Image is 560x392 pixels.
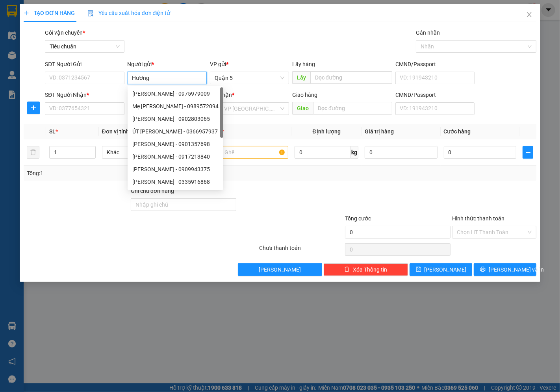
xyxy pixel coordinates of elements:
[128,87,223,100] div: chương - 0975979009
[50,41,119,52] span: Tiêu chuẩn
[128,100,223,113] div: Mẹ Phương - 0989572094
[132,178,219,186] div: [PERSON_NAME] - 0335916868
[292,92,317,98] span: Giao hàng
[313,102,392,115] input: Dọc đường
[526,11,532,18] span: close
[474,263,536,276] button: printer[PERSON_NAME] và In
[49,128,56,135] span: SL
[132,165,219,174] div: [PERSON_NAME] - 0909943375
[132,102,219,111] div: Mẹ [PERSON_NAME] - 0989572094
[324,263,408,276] button: deleteXóa Thông tin
[128,176,223,188] div: PHƯƠNG ANH - 0335916868
[28,105,39,111] span: plus
[128,113,223,125] div: Phương - 0902803065
[128,163,223,176] div: Hương - 0909943375
[102,128,132,135] span: Đơn vị tính
[489,265,544,274] span: [PERSON_NAME] và In
[518,4,540,26] button: Close
[128,138,223,150] div: Phương - 0901357698
[416,266,421,273] span: save
[238,263,322,276] button: [PERSON_NAME]
[395,91,475,99] div: CMND/Passport
[87,10,94,17] img: icon
[24,10,29,16] span: plus
[395,60,475,68] div: CMND/Passport
[365,128,394,135] span: Giá trị hàng
[107,146,187,158] span: Khác
[365,146,437,159] input: 0
[292,71,310,84] span: Lấy
[310,71,392,84] input: Dọc đường
[480,266,486,273] span: printer
[128,60,207,68] div: Người gửi
[132,152,219,161] div: [PERSON_NAME] - 0917213840
[27,102,40,114] button: plus
[259,244,345,257] div: Chưa thanh toán
[210,60,289,68] div: VP gửi
[132,127,219,136] div: ÚT [PERSON_NAME] - 0366957937
[45,60,124,68] div: SĐT Người Gửi
[128,150,223,163] div: chương - 0917213840
[45,30,85,36] span: Gói vận chuyển
[350,146,358,159] span: kg
[215,72,284,84] span: Quận 5
[523,146,533,159] button: plus
[410,263,472,276] button: save[PERSON_NAME]
[444,128,471,135] span: Cước hàng
[132,115,219,123] div: [PERSON_NAME] - 0902803065
[523,149,533,155] span: plus
[131,198,236,211] input: Ghi chú đơn hàng
[292,102,313,115] span: Giao
[425,265,467,274] span: [PERSON_NAME]
[452,215,504,222] label: Hình thức thanh toán
[198,146,288,159] input: VD: Bàn, Ghế
[87,10,171,16] span: Yêu cầu xuất hóa đơn điện tử
[353,265,387,274] span: Xóa Thông tin
[27,146,39,159] button: delete
[132,140,219,148] div: [PERSON_NAME] - 0901357698
[27,169,217,178] div: Tổng: 1
[313,128,341,135] span: Định lượng
[259,265,301,274] span: [PERSON_NAME]
[45,91,124,99] div: SĐT Người Nhận
[292,61,315,67] span: Lấy hàng
[416,30,440,36] label: Gán nhãn
[128,125,223,138] div: ÚT PHƯƠNG - 0366957937
[132,89,219,98] div: [PERSON_NAME] - 0975979009
[344,266,350,273] span: delete
[24,10,75,16] span: TẠO ĐƠN HÀNG
[131,188,174,194] label: Ghi chú đơn hàng
[345,215,371,222] span: Tổng cước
